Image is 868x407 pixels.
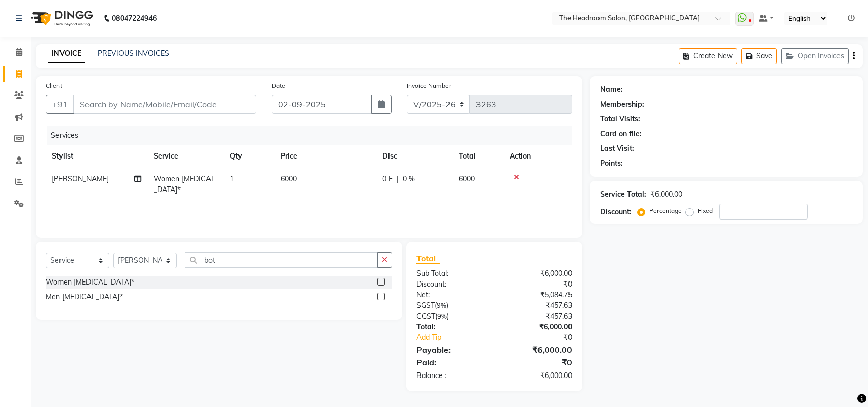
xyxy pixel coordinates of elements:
span: Total [416,253,440,264]
a: PREVIOUS INVOICES [98,49,169,58]
div: ₹457.63 [494,311,580,322]
span: 9% [437,301,446,309]
img: logo [26,4,96,33]
div: ( ) [409,300,494,311]
div: ( ) [409,311,494,322]
input: Search or Scan [185,252,378,268]
span: Women [MEDICAL_DATA]* [154,174,215,194]
div: Discount: [409,279,494,290]
th: Service [147,145,224,168]
th: Action [503,145,572,168]
button: Create New [679,48,737,64]
div: Women [MEDICAL_DATA]* [46,277,134,288]
div: ₹0 [494,356,580,368]
div: Paid: [409,356,494,368]
div: ₹6,000.00 [494,322,580,332]
div: ₹0 [494,279,580,290]
label: Date [272,81,285,90]
div: ₹0 [508,332,580,343]
span: CGST [416,311,435,321]
label: Percentage [649,206,682,215]
div: ₹457.63 [494,300,580,311]
div: ₹6,000.00 [494,268,580,279]
span: 0 % [403,174,415,184]
span: 1 [230,174,234,183]
div: Discount: [600,207,632,217]
label: Invoice Number [407,81,451,90]
button: Open Invoices [781,48,849,64]
th: Total [453,145,503,168]
div: Men [MEDICAL_DATA]* [46,292,123,302]
button: Save [741,48,777,64]
button: +91 [46,95,74,114]
div: ₹5,084.75 [494,290,580,300]
span: 6000 [459,174,475,183]
div: Payable: [409,343,494,356]
span: 6000 [281,174,297,183]
th: Price [275,145,376,168]
div: Last Visit: [600,143,634,154]
div: Balance : [409,370,494,381]
div: Membership: [600,99,644,110]
div: Card on file: [600,129,642,139]
span: | [397,174,399,184]
div: Sub Total: [409,268,494,279]
div: Name: [600,84,623,95]
div: ₹6,000.00 [494,370,580,381]
div: Total: [409,322,494,332]
div: Services [47,126,580,145]
a: INVOICE [48,45,85,63]
div: Total Visits: [600,114,640,124]
span: 0 F [382,174,393,184]
div: Service Total: [600,189,646,200]
div: ₹6,000.00 [650,189,682,200]
th: Stylist [46,145,147,168]
a: Add Tip [409,332,508,343]
div: Points: [600,158,623,169]
span: [PERSON_NAME] [52,174,109,183]
b: 08047224946 [112,4,157,33]
span: SGST [416,301,435,310]
span: 9% [437,312,447,320]
div: Net: [409,290,494,300]
label: Client [46,81,62,90]
label: Fixed [698,206,713,215]
th: Qty [224,145,275,168]
input: Search by Name/Mobile/Email/Code [73,95,256,114]
th: Disc [376,145,453,168]
div: ₹6,000.00 [494,343,580,356]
